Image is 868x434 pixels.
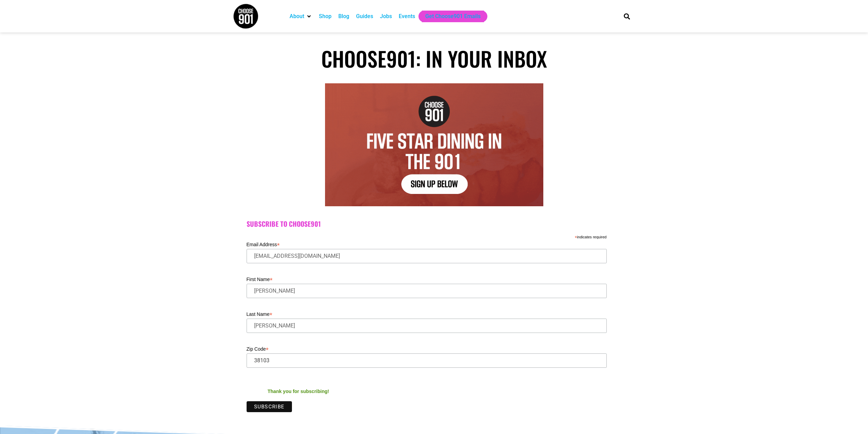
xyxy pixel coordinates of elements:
[380,12,392,20] a: Jobs
[399,12,415,20] a: Events
[233,46,635,71] h1: Choose901: In Your Inbox
[286,11,612,22] nav: Main nav
[247,240,607,248] label: Email Address
[356,12,373,20] a: Guides
[247,220,622,228] h2: Subscribe to Choose901
[268,384,534,396] div: Thank you for subscribing!
[247,275,607,283] label: First Name
[247,233,607,240] div: indicates required
[621,11,632,22] div: Search
[290,12,304,20] a: About
[338,12,349,20] a: Blog
[286,11,315,22] div: About
[247,344,607,352] label: Zip Code
[247,401,292,412] input: Subscribe
[325,83,543,206] img: Text graphic with "Choose 901" logo. Reads: "7 Things to Do in Memphis This Week. Sign Up Below."...
[425,12,481,20] a: Get Choose901 Emails
[247,309,607,318] label: Last Name
[319,12,332,20] a: Shop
